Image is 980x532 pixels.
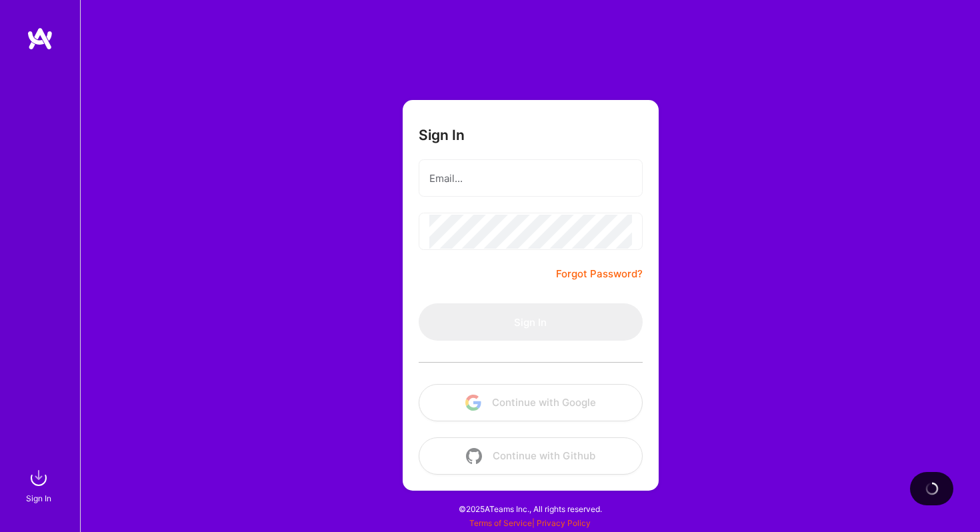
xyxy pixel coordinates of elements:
[466,448,482,464] img: icon
[419,303,643,341] button: Sign In
[26,491,51,505] div: Sign In
[537,518,591,528] a: Privacy Policy
[556,266,643,282] a: Forgot Password?
[28,465,52,505] a: sign inSign In
[419,384,643,421] button: Continue with Google
[80,492,980,525] div: © 2025 ATeams Inc., All rights reserved.
[429,161,632,195] input: Email...
[469,518,532,528] a: Terms of Service
[419,127,465,143] h3: Sign In
[27,27,53,51] img: logo
[419,437,643,475] button: Continue with Github
[469,518,591,528] span: |
[465,395,481,411] img: icon
[925,481,939,496] img: loading
[25,465,52,491] img: sign in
